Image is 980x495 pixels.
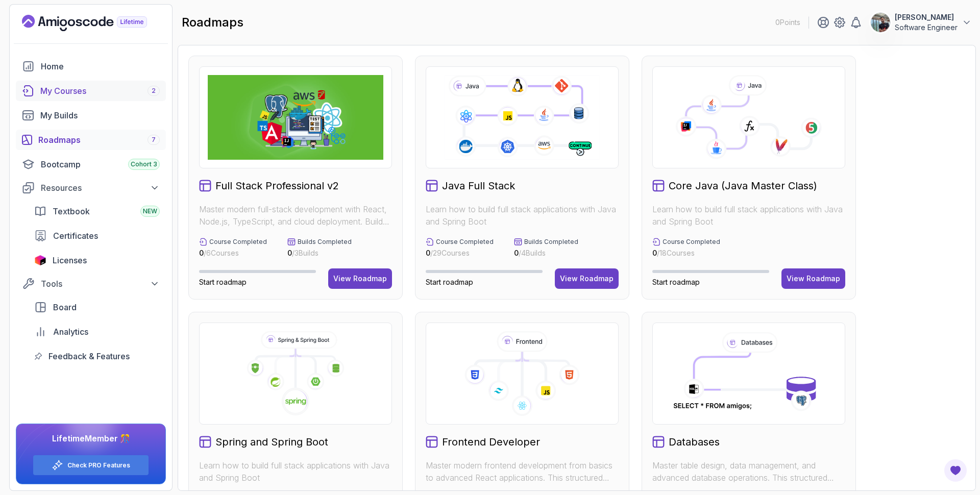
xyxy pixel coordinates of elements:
span: NEW [143,207,157,215]
p: Learn how to build full stack applications with Java and Spring Boot [426,203,619,228]
p: / 29 Courses [426,248,494,258]
div: Bootcamp [41,158,160,170]
button: View Roadmap [555,268,619,289]
p: 0 Points [775,17,800,28]
p: Master modern full-stack development with React, Node.js, TypeScript, and cloud deployment. Build... [199,203,392,228]
span: Start roadmap [426,278,473,286]
div: Tools [41,278,160,290]
span: Feedback & Features [48,350,130,362]
button: Tools [16,275,166,293]
a: roadmaps [16,130,166,150]
span: 0 [652,249,657,257]
p: [PERSON_NAME] [895,12,958,22]
a: licenses [28,250,166,270]
div: Resources [41,182,160,194]
p: Master table design, data management, and advanced database operations. This structured learning ... [652,459,845,484]
a: home [16,56,166,77]
p: / 18 Courses [652,248,720,258]
h2: Frontend Developer [442,435,540,449]
p: Builds Completed [524,238,578,246]
span: 0 [514,249,519,257]
p: Software Engineer [895,22,958,33]
span: 0 [426,249,430,257]
span: 0 [199,249,204,257]
span: Start roadmap [199,278,247,286]
h2: roadmaps [182,14,243,31]
button: user profile image[PERSON_NAME]Software Engineer [870,12,972,33]
img: user profile image [871,13,890,32]
p: Learn how to build full stack applications with Java and Spring Boot [199,459,392,484]
button: View Roadmap [781,268,845,289]
a: feedback [28,346,166,366]
div: View Roadmap [333,274,387,284]
p: Course Completed [663,238,720,246]
p: / 3 Builds [287,248,352,258]
span: Textbook [53,205,90,217]
span: 2 [152,87,156,95]
p: Builds Completed [298,238,352,246]
span: Certificates [53,230,98,242]
span: Analytics [53,326,88,338]
button: View Roadmap [328,268,392,289]
h2: Databases [669,435,720,449]
h2: Core Java (Java Master Class) [669,179,817,193]
span: 0 [287,249,292,257]
div: My Courses [40,85,160,97]
h2: Java Full Stack [442,179,515,193]
a: board [28,297,166,317]
a: Check PRO Features [67,461,130,469]
p: Course Completed [209,238,267,246]
span: Licenses [53,254,87,266]
a: certificates [28,226,166,246]
p: / 6 Courses [199,248,267,258]
h2: Spring and Spring Boot [215,435,328,449]
span: Cohort 3 [131,160,157,168]
a: Landing page [22,15,170,31]
a: analytics [28,321,166,342]
h2: Full Stack Professional v2 [215,179,339,193]
p: Master modern frontend development from basics to advanced React applications. This structured le... [426,459,619,484]
span: Board [53,301,77,313]
a: builds [16,105,166,126]
img: Full Stack Professional v2 [208,75,383,160]
p: / 4 Builds [514,248,578,258]
button: Check PRO Features [33,455,149,476]
div: Home [41,60,160,72]
div: View Roadmap [787,274,840,284]
a: textbook [28,201,166,221]
span: 7 [152,136,156,144]
div: View Roadmap [560,274,614,284]
div: Roadmaps [38,134,160,146]
button: Resources [16,179,166,197]
button: Open Feedback Button [943,458,968,483]
img: jetbrains icon [34,255,46,265]
span: Start roadmap [652,278,700,286]
div: My Builds [40,109,160,121]
p: Course Completed [436,238,494,246]
a: bootcamp [16,154,166,175]
a: courses [16,81,166,101]
p: Learn how to build full stack applications with Java and Spring Boot [652,203,845,228]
